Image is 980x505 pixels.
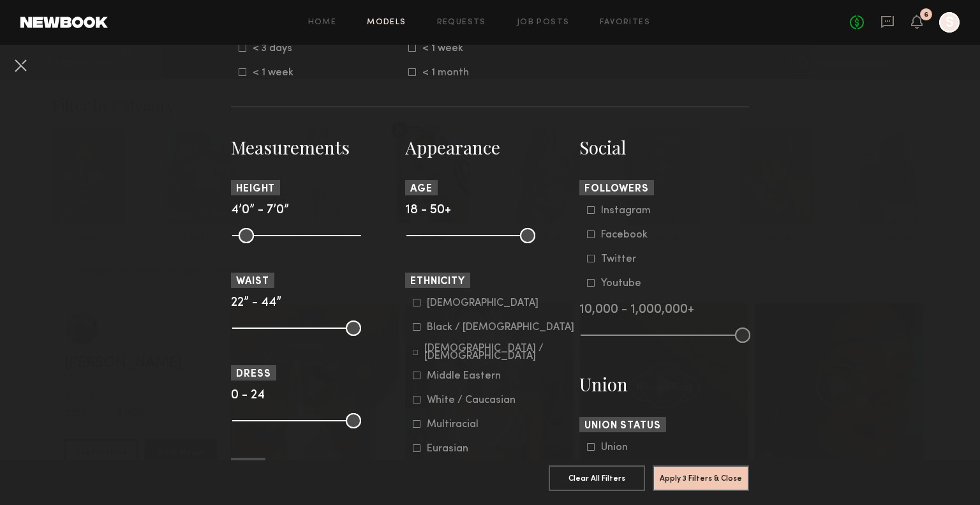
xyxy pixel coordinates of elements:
common-close-button: Cancel [10,55,31,78]
div: < 1 month [422,69,472,77]
a: Home [308,19,337,27]
button: Clear All Filters [549,465,645,491]
div: Youtube [601,280,651,287]
span: 0 - 24 [231,389,265,402]
div: 6 [924,11,928,19]
a: Job Posts [517,19,570,27]
a: Requests [437,19,486,27]
div: Twitter [601,255,651,263]
span: 22” - 44” [231,297,281,309]
div: Black / [DEMOGRAPHIC_DATA] [427,324,574,331]
span: Ethnicity [410,277,465,287]
div: [DEMOGRAPHIC_DATA] / [DEMOGRAPHIC_DATA] [424,345,575,360]
span: Height [236,185,275,194]
span: Waist [236,277,269,287]
div: < 3 days [253,45,302,52]
a: S [939,12,960,33]
a: Favorites [600,19,650,27]
div: Union [601,444,651,451]
span: Age [410,185,433,194]
h3: Appearance [405,135,575,160]
div: White / Caucasian [427,396,516,404]
a: Models [367,19,406,27]
div: [DEMOGRAPHIC_DATA] [427,299,538,307]
div: < 1 week [422,45,472,52]
h3: Measurements [231,135,401,160]
div: Instagram [601,207,651,215]
span: Followers [584,185,649,194]
div: < 1 week [253,69,302,77]
div: Middle Eastern [427,372,501,380]
div: Eurasian [427,445,477,453]
span: 4’0” - 7’0” [231,204,289,216]
h3: Social [579,135,749,160]
span: Union Status [584,421,661,431]
div: Facebook [601,231,651,239]
div: 10,000 - 1,000,000+ [579,305,749,316]
h3: Union [579,372,749,396]
span: Dress [236,370,271,379]
span: 18 - 50+ [405,204,451,216]
button: Apply 3 Filters & Close [653,465,749,491]
div: Multiracial [427,421,479,428]
button: Cancel [10,55,31,75]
